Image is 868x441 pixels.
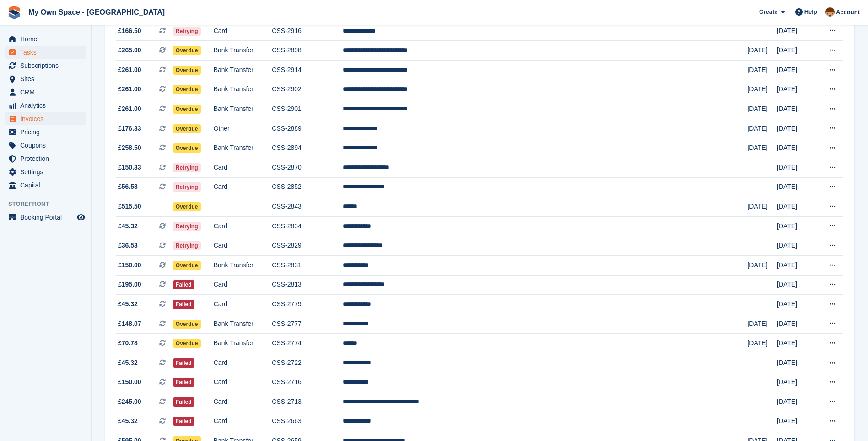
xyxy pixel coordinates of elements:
[214,61,272,80] td: Bank Transfer
[214,353,272,373] td: Card
[777,119,815,138] td: [DATE]
[173,143,201,153] span: Overdue
[118,319,141,329] span: £148.07
[173,397,194,407] span: Failed
[8,199,91,209] span: Storefront
[173,202,201,211] span: Overdue
[272,216,342,236] td: CSS-2834
[272,80,342,99] td: CSS-2902
[173,300,194,309] span: Failed
[173,182,201,192] span: Retrying
[777,353,815,373] td: [DATE]
[777,373,815,392] td: [DATE]
[20,211,75,224] span: Booking Portal
[75,212,86,223] a: Preview store
[272,41,342,61] td: CSS-2898
[777,236,815,256] td: [DATE]
[118,416,138,426] span: £45.32
[272,236,342,256] td: CSS-2829
[118,397,141,407] span: £245.00
[272,158,342,177] td: CSS-2870
[173,417,194,426] span: Failed
[272,275,342,295] td: CSS-2813
[747,119,777,138] td: [DATE]
[5,211,86,224] a: menu
[747,138,777,158] td: [DATE]
[118,241,138,250] span: £36.53
[777,412,815,431] td: [DATE]
[118,338,138,348] span: £70.78
[747,61,777,80] td: [DATE]
[118,45,141,55] span: £265.00
[118,163,141,172] span: £150.33
[777,21,815,41] td: [DATE]
[825,7,835,17] img: Paula Harris
[118,377,141,387] span: £150.00
[747,99,777,119] td: [DATE]
[777,80,815,99] td: [DATE]
[173,280,194,289] span: Failed
[759,7,777,17] span: Create
[777,177,815,197] td: [DATE]
[118,124,141,133] span: £176.33
[20,139,75,152] span: Coupons
[214,392,272,412] td: Card
[214,119,272,138] td: Other
[272,177,342,197] td: CSS-2852
[272,392,342,412] td: CSS-2713
[118,202,141,211] span: £515.50
[20,46,75,59] span: Tasks
[173,261,201,270] span: Overdue
[118,260,141,270] span: £150.00
[214,255,272,275] td: Bank Transfer
[272,21,342,41] td: CSS-2916
[747,197,777,217] td: [DATE]
[5,139,86,152] a: menu
[5,165,86,178] a: menu
[5,99,86,112] a: menu
[747,80,777,99] td: [DATE]
[173,241,201,250] span: Retrying
[777,99,815,119] td: [DATE]
[777,255,815,275] td: [DATE]
[214,295,272,314] td: Card
[272,197,342,217] td: CSS-2843
[214,80,272,99] td: Bank Transfer
[173,163,201,172] span: Retrying
[777,334,815,353] td: [DATE]
[272,255,342,275] td: CSS-2831
[118,280,141,289] span: £195.00
[214,216,272,236] td: Card
[214,177,272,197] td: Card
[214,99,272,119] td: Bank Transfer
[777,158,815,177] td: [DATE]
[747,314,777,334] td: [DATE]
[20,99,75,112] span: Analytics
[214,412,272,431] td: Card
[214,236,272,256] td: Card
[214,373,272,392] td: Card
[214,334,272,353] td: Bank Transfer
[272,412,342,431] td: CSS-2663
[173,27,201,36] span: Retrying
[272,138,342,158] td: CSS-2894
[173,378,194,387] span: Failed
[5,33,86,45] a: menu
[118,65,141,75] span: £261.00
[777,314,815,334] td: [DATE]
[20,33,75,45] span: Home
[173,46,201,55] span: Overdue
[118,143,141,153] span: £258.50
[20,152,75,165] span: Protection
[214,275,272,295] td: Card
[747,41,777,61] td: [DATE]
[5,179,86,192] a: menu
[272,373,342,392] td: CSS-2716
[777,138,815,158] td: [DATE]
[25,5,168,20] a: My Own Space - [GEOGRAPHIC_DATA]
[214,138,272,158] td: Bank Transfer
[118,221,138,231] span: £45.32
[777,197,815,217] td: [DATE]
[173,358,194,368] span: Failed
[777,61,815,80] td: [DATE]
